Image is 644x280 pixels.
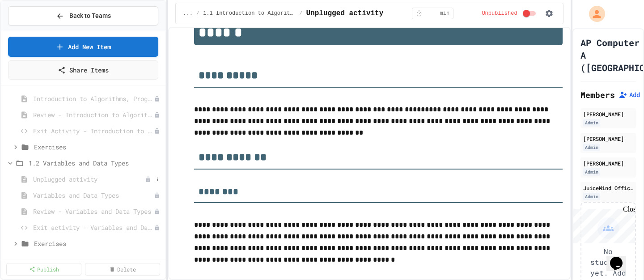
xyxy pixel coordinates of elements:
div: Unpublished [154,96,160,102]
span: ... [183,10,193,17]
a: Add New Item [8,37,158,57]
span: Exercises [34,239,162,248]
div: [PERSON_NAME] [583,110,633,118]
div: Unpublished [154,192,160,199]
button: Back to Teams [8,6,158,25]
div: My Account [580,4,607,24]
span: 1.3 Expressions and Output [29,255,162,264]
div: JuiceMind Official [583,184,633,192]
div: Admin [583,119,600,127]
div: Admin [583,193,600,200]
div: Admin [583,168,600,176]
span: Exit Activity - Introduction to Algorithms, Programming, and Compilers [33,126,154,136]
a: Delete [85,263,160,276]
span: Unplugged activity [33,174,145,184]
span: / [299,10,302,17]
span: Review - Introduction to Algorithms, Programming, and Compilers [33,110,154,119]
div: Admin [583,144,600,151]
span: / [196,10,199,17]
div: [PERSON_NAME] [583,159,633,167]
span: Exercises [34,142,162,152]
span: Introduction to Algorithms, Programming, and Compilers [33,94,154,103]
div: Unpublished [154,208,160,215]
a: Publish [6,263,81,276]
button: Add [619,90,640,99]
span: 1.2 Variables and Data Types [29,158,162,168]
h2: Members [580,89,615,101]
div: Unpublished [145,176,151,182]
iframe: chat widget [606,244,635,271]
a: Share Items [8,60,158,80]
span: Unpublished [482,10,517,17]
div: Unpublished [154,128,160,134]
div: Unpublished [154,112,160,118]
div: Chat with us now!Close [4,4,62,57]
span: 1.1 Introduction to Algorithms, Programming, and Compilers [203,10,296,17]
span: Review - Variables and Data Types [33,207,154,216]
div: Unpublished [154,225,160,231]
span: Variables and Data Types [33,191,154,200]
span: Unplugged activity [306,8,383,19]
span: Back to Teams [69,11,111,21]
iframe: chat widget [570,205,635,243]
button: More options [153,175,162,184]
div: [PERSON_NAME] [583,135,633,143]
span: min [440,10,450,17]
span: Exit activity - Variables and Data Types [33,223,154,232]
